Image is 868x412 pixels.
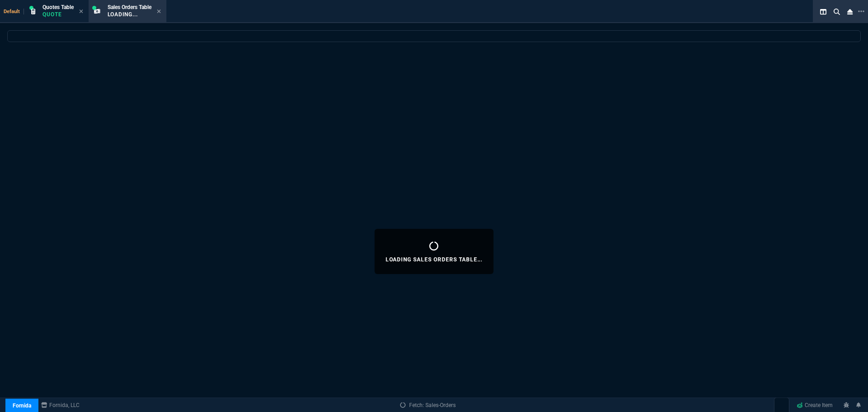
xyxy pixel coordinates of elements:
[157,8,161,15] nx-icon: Close Tab
[858,7,864,16] nx-icon: Open New Tab
[4,9,24,14] span: Default
[42,4,74,10] span: Quotes Table
[38,401,82,409] a: msbcCompanyName
[830,6,844,17] nx-icon: Search
[816,6,830,17] nx-icon: Split Panels
[844,6,856,17] nx-icon: Close Workbench
[108,4,151,10] span: Sales Orders Table
[400,401,456,409] a: Fetch: Sales-Orders
[108,11,151,18] p: Loading...
[793,398,836,412] a: Create Item
[79,8,83,15] nx-icon: Close Tab
[42,11,74,18] p: Quote
[386,256,483,263] p: Loading Sales Orders Table...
